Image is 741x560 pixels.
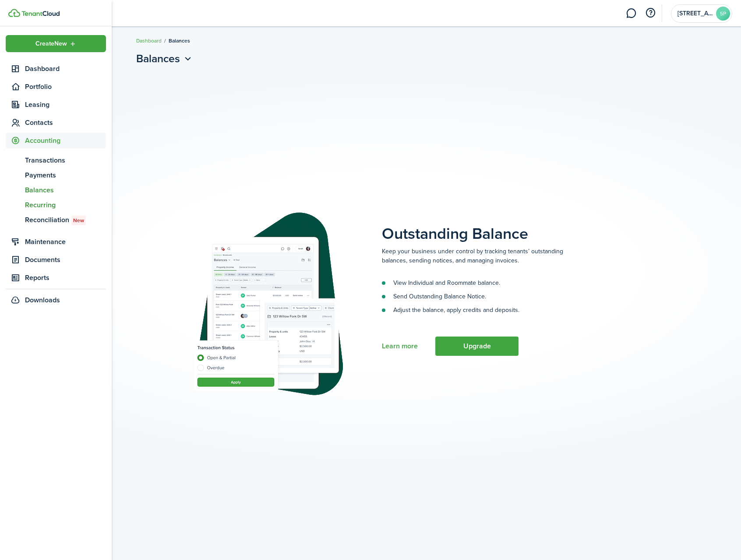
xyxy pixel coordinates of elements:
[435,337,519,356] button: Upgrade
[643,6,658,21] button: Open resource center
[6,35,106,52] button: Open menu
[136,51,194,67] button: Open menu
[73,216,84,224] span: New
[382,203,635,243] placeholder-page-title: Outstanding Balance
[25,185,106,195] span: Balances
[677,11,713,17] span: 553 Pacific Street LLC
[25,255,106,265] span: Documents
[25,273,106,283] span: Reports
[623,2,639,25] a: Messaging
[382,278,583,287] li: View Individual and Roommate balance.
[8,9,20,17] img: TenantCloud
[35,41,67,47] span: Create New
[25,64,106,74] span: Dashboard
[136,51,180,67] span: Balances
[136,51,194,67] button: Balances
[6,270,106,286] a: Reports
[6,168,106,183] a: Payments
[382,305,583,315] li: Adjust the balance, apply credits and deposits.
[382,247,583,265] p: Keep your business under control by tracking tenants’ outstanding balances, sending notices, and ...
[25,200,106,210] span: Recurring
[716,7,730,21] avatar-text: 5P
[21,11,60,16] img: TenantCloud
[25,99,106,110] span: Leasing
[178,203,358,404] img: Subscription stub
[169,37,190,45] span: Balances
[25,155,106,166] span: Transactions
[25,295,60,305] span: Downloads
[6,213,106,227] a: ReconciliationNew
[25,82,106,92] span: Portfolio
[6,153,106,168] a: Transactions
[6,183,106,198] a: Balances
[382,292,583,301] li: Send Outstanding Balance Notice.
[6,198,106,213] a: Recurring
[25,237,106,247] span: Maintenance
[25,170,106,181] span: Payments
[25,135,106,146] span: Accounting
[136,37,162,45] a: Dashboard
[25,117,106,128] span: Contacts
[25,215,106,225] span: Reconciliation
[382,342,418,350] a: Learn more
